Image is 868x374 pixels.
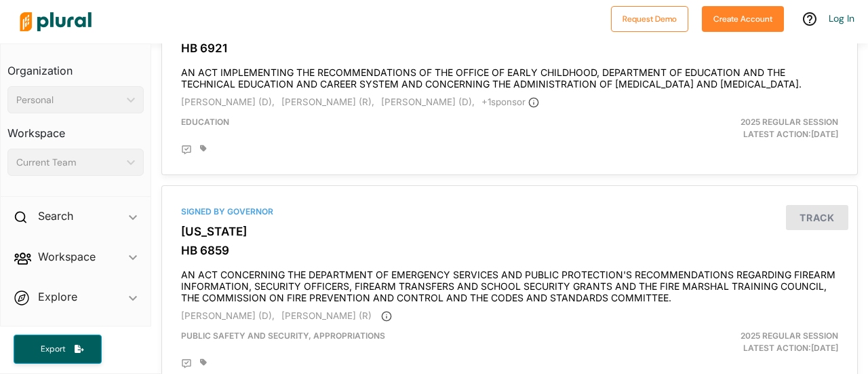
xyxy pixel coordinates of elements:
span: + 1 sponsor [481,96,539,107]
span: [PERSON_NAME] (D), [381,96,475,107]
div: Latest Action: [DATE] [623,330,848,354]
h3: Organization [7,51,144,81]
div: Latest Action: [DATE] [623,116,848,141]
button: Track [786,205,848,230]
h3: Workspace [7,113,144,143]
h4: AN ACT CONCERNING THE DEPARTMENT OF EMERGENCY SERVICES AND PUBLIC PROTECTION'S RECOMMENDATIONS RE... [181,263,838,303]
span: [PERSON_NAME] (D), [181,310,275,321]
div: Current Team [16,155,121,170]
a: Create Account [702,11,784,25]
h3: HB 6921 [181,41,838,55]
a: Log In [829,12,854,24]
h2: Search [38,208,73,223]
span: [PERSON_NAME] (R), [281,96,374,107]
span: Export [31,343,75,355]
h3: [US_STATE] [181,225,838,238]
div: Add Position Statement [181,145,192,155]
span: [PERSON_NAME] (R) [281,310,372,321]
a: Request Demo [611,11,688,25]
h3: HB 6859 [181,244,838,257]
button: Export [14,335,102,364]
span: 2025 Regular Session [741,331,838,341]
div: Signed by Governor [181,206,838,218]
button: Create Account [702,6,784,32]
span: Education [181,117,229,127]
div: Personal [16,93,121,107]
span: Public Safety and Security, Appropriations [181,331,385,341]
div: Add tags [200,358,207,367]
span: [PERSON_NAME] (D), [181,96,275,107]
button: Request Demo [611,6,688,32]
div: Add Position Statement [181,358,192,369]
div: Add tags [200,145,207,153]
span: 2025 Regular Session [741,117,838,127]
h4: AN ACT IMPLEMENTING THE RECOMMENDATIONS OF THE OFFICE OF EARLY CHILDHOOD, DEPARTMENT OF EDUCATION... [181,60,838,90]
